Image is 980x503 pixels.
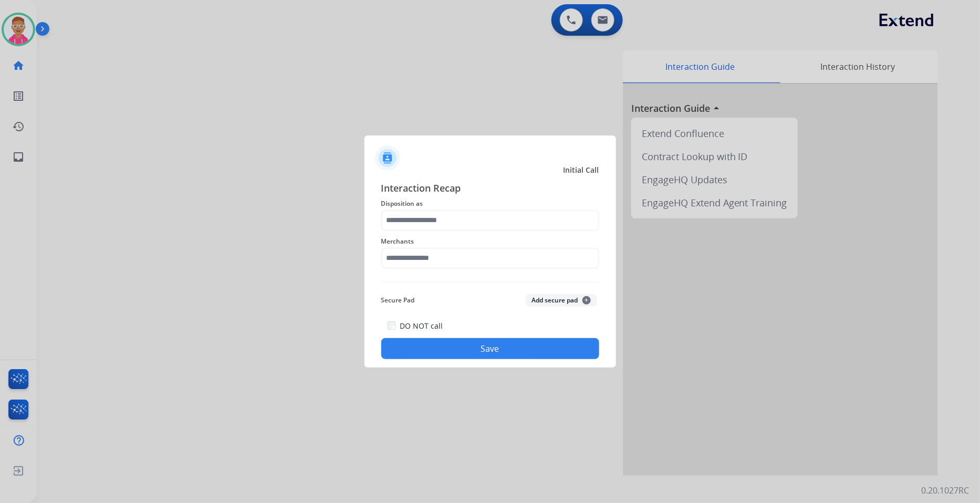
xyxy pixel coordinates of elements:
span: Disposition as [381,197,599,210]
span: Interaction Recap [381,181,599,197]
span: Initial Call [564,165,599,175]
p: 0.20.1027RC [922,484,969,497]
img: contactIcon [375,145,400,171]
span: Merchants [381,235,599,248]
button: Add secure pad+ [526,294,597,307]
span: Secure Pad [381,294,415,307]
span: + [582,296,591,305]
label: DO NOT call [400,321,443,331]
button: Save [381,338,599,359]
